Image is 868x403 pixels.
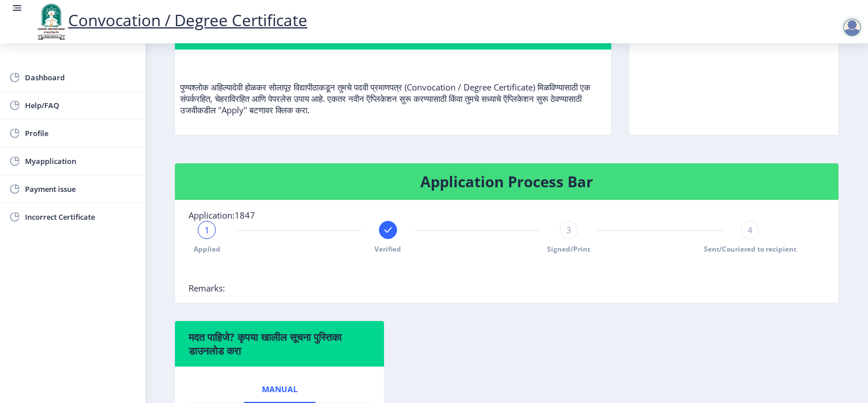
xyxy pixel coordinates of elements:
span: Myapplication [25,154,136,168]
span: Payment issue [25,182,136,196]
span: Help/FAQ [25,98,136,112]
span: Signed/Print [547,244,590,254]
span: 4 [748,224,753,236]
span: Manual [262,385,298,394]
span: Sent/Couriered to recipient [704,244,796,254]
span: Application:1847 [189,209,255,221]
a: Convocation / Degree Certificate [34,9,307,31]
span: 1 [205,224,210,236]
span: Applied [194,244,220,254]
img: logo [34,2,68,41]
span: Profile [25,126,136,140]
span: Incorrect Certificate [25,210,136,224]
a: Manual [244,376,316,403]
p: पुण्यश्लोक अहिल्यादेवी होळकर सोलापूर विद्यापीठाकडून तुमचे पदवी प्रमाणपत्र (Convocation / Degree C... [180,59,606,116]
span: Dashboard [25,71,136,84]
h6: मदत पाहिजे? कृपया खालील सूचना पुस्तिका डाउनलोड करा [189,330,370,357]
span: 3 [566,224,571,236]
h4: Application Process Bar [189,172,825,191]
span: Verified [374,244,401,254]
span: Remarks: [189,282,225,294]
